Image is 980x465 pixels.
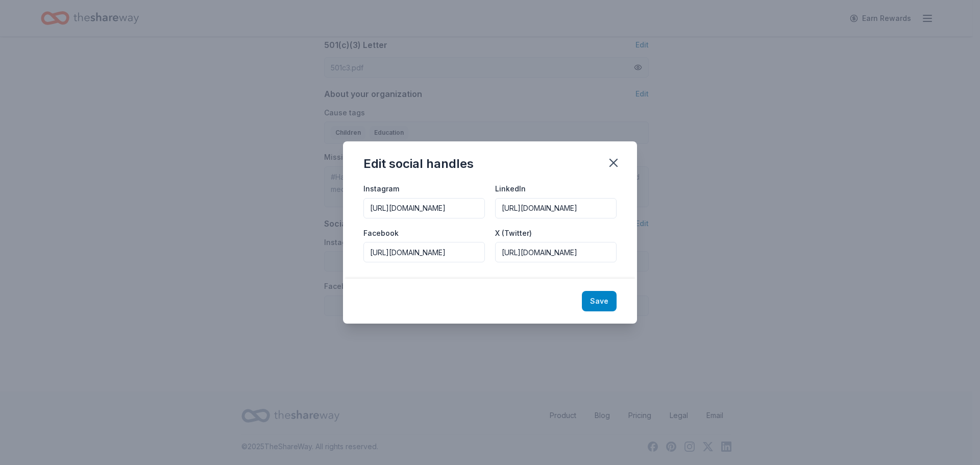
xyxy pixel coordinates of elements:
[363,156,474,172] div: Edit social handles
[495,228,532,238] label: X (Twitter)
[495,184,526,194] label: LinkedIn
[363,184,399,194] label: Instagram
[582,291,617,311] button: Save
[363,228,399,238] label: Facebook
